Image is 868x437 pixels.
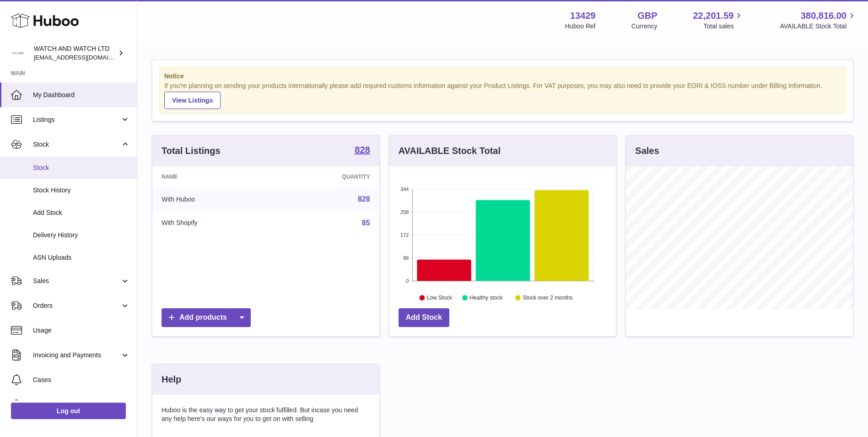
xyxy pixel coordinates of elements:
[523,295,572,301] text: Stock over 2 months
[400,232,409,238] text: 172
[152,211,275,235] td: With Shopify
[565,22,596,31] div: Huboo Ref
[33,231,130,240] span: Delivery History
[11,403,126,419] a: Log out
[362,219,370,227] a: 85
[780,10,857,31] a: 380,816.00 AVAILABLE Stock Total
[693,10,744,31] a: 22,201.59 Total sales
[33,277,120,285] span: Sales
[34,44,116,62] div: WATCH AND WATCH LTD
[162,308,251,327] a: Add products
[406,278,409,284] text: 0
[33,351,120,360] span: Invoicing and Payments
[162,145,221,157] h3: Total Listings
[33,253,130,262] span: ASN Uploads
[33,186,130,195] span: Stock History
[162,406,370,423] p: Huboo is the easy way to get your stock fulfilled. But incase you need any help here's our ways f...
[164,82,841,109] div: If you're planning on sending your products internationally please add required customs informati...
[275,166,379,187] th: Quantity
[801,10,846,22] span: 380,816.00
[399,308,449,327] a: Add Stock
[400,209,409,215] text: 258
[33,301,120,310] span: Orders
[693,10,733,22] span: 22,201.59
[162,373,181,386] h3: Help
[399,145,501,157] h3: AVAILABLE Stock Total
[33,208,130,217] span: Add Stock
[152,187,275,211] td: With Huboo
[11,46,25,60] img: internalAdmin-13429@internal.huboo.com
[637,10,657,22] strong: GBP
[33,91,130,99] span: My Dashboard
[631,22,658,31] div: Currency
[33,376,130,384] span: Cases
[780,22,857,31] span: AVAILABLE Stock Total
[355,145,370,156] a: 828
[703,22,744,31] span: Total sales
[164,72,841,81] strong: Notice
[355,145,370,154] strong: 828
[152,166,275,187] th: Name
[358,195,370,203] a: 828
[635,145,659,157] h3: Sales
[469,295,503,301] text: Healthy stock
[570,10,596,22] strong: 13429
[33,140,120,149] span: Stock
[164,92,221,109] a: View Listings
[400,186,409,192] text: 344
[33,115,120,124] span: Listings
[33,326,130,335] span: Usage
[403,255,409,261] text: 86
[427,295,453,301] text: Low Stock
[34,54,135,61] span: [EMAIL_ADDRESS][DOMAIN_NAME]
[33,164,130,172] span: Stock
